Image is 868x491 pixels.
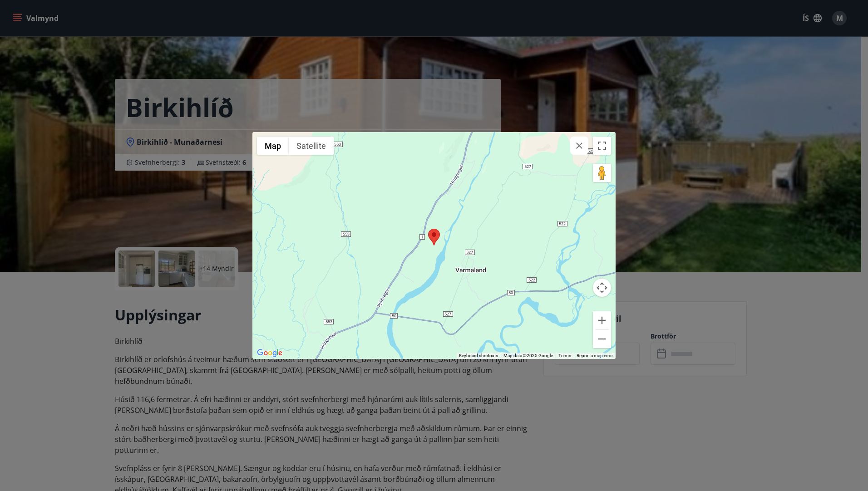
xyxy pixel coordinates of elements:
[558,353,571,358] a: Terms (opens in new tab)
[255,347,285,359] img: Google
[593,137,611,155] button: Toggle fullscreen view
[255,347,285,359] a: Open this area in Google Maps (opens a new window)
[593,279,611,297] button: Map camera controls
[459,353,498,359] button: Keyboard shortcuts
[503,353,553,358] span: Map data ©2025 Google
[593,311,611,329] button: Zoom in
[257,137,289,155] button: Show street map
[577,353,613,358] a: Report a map error
[289,137,334,155] button: Show satellite imagery
[593,164,611,182] button: Drag Pegman onto the map to open Street View
[593,330,611,348] button: Zoom out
